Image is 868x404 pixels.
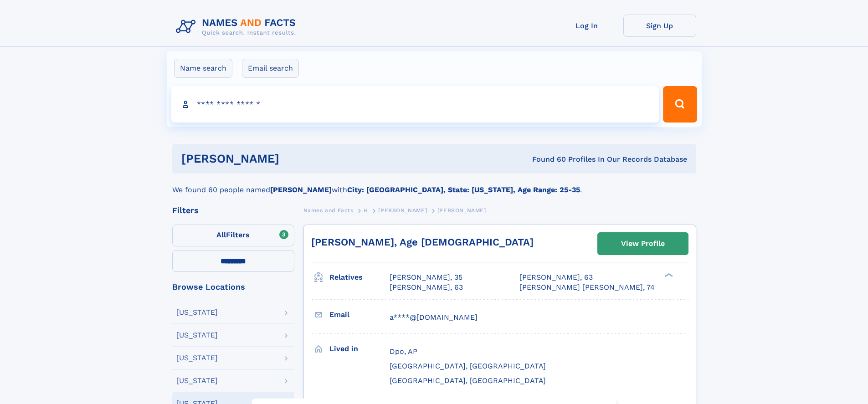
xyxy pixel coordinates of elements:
[172,206,294,215] div: Filters
[242,59,299,78] label: Email search
[621,233,665,254] div: View Profile
[176,354,218,362] div: [US_STATE]
[216,230,226,239] span: All
[171,86,659,123] input: search input
[364,207,368,214] span: H
[329,341,390,357] h3: Lived in
[390,376,546,385] span: [GEOGRAPHIC_DATA], [GEOGRAPHIC_DATA]
[176,309,218,316] div: [US_STATE]
[623,15,696,37] a: Sign Up
[174,59,232,78] label: Name search
[172,225,294,246] label: Filters
[176,332,218,339] div: [US_STATE]
[550,15,623,37] a: Log In
[176,377,218,384] div: [US_STATE]
[329,307,390,322] h3: Email
[519,282,655,292] a: [PERSON_NAME] [PERSON_NAME], 74
[172,283,294,291] div: Browse Locations
[303,205,354,216] a: Names and Facts
[329,270,390,285] h3: Relatives
[390,347,417,356] span: Dpo, AP
[364,205,368,216] a: H
[437,207,486,214] span: [PERSON_NAME]
[311,236,534,248] a: [PERSON_NAME], Age [DEMOGRAPHIC_DATA]
[598,233,688,255] a: View Profile
[172,15,303,39] img: Logo Names and Facts
[663,86,697,123] button: Search Button
[347,185,580,194] b: City: [GEOGRAPHIC_DATA], State: [US_STATE], Age Range: 25-35
[378,207,427,214] span: [PERSON_NAME]
[390,282,463,292] a: [PERSON_NAME], 63
[519,272,593,282] a: [PERSON_NAME], 63
[181,153,406,164] h1: [PERSON_NAME]
[390,362,546,370] span: [GEOGRAPHIC_DATA], [GEOGRAPHIC_DATA]
[270,185,332,194] b: [PERSON_NAME]
[663,272,673,278] div: ❯
[172,174,696,195] div: We found 60 people named with .
[390,272,462,282] a: [PERSON_NAME], 35
[378,205,427,216] a: [PERSON_NAME]
[406,154,687,164] div: Found 60 Profiles In Our Records Database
